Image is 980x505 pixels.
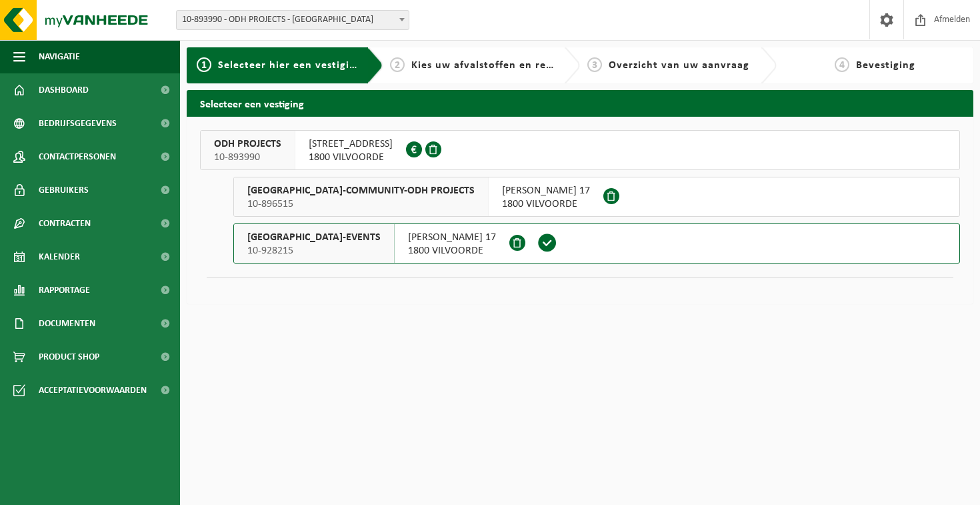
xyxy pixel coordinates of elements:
[39,207,91,240] span: Contracten
[39,240,80,274] span: Kalender
[39,374,147,407] span: Acceptatievoorwaarden
[214,137,281,151] span: ODH PROJECTS
[587,57,602,72] span: 3
[39,340,99,374] span: Product Shop
[233,177,960,217] button: [GEOGRAPHIC_DATA]-COMMUNITY-ODH PROJECTS 10-896515 [PERSON_NAME] 171800 VILVOORDE
[247,197,475,211] span: 10-896515
[247,231,381,244] span: [GEOGRAPHIC_DATA]-EVENTS
[177,11,409,29] span: 10-893990 - ODH PROJECTS - VILVOORDE
[856,60,915,71] span: Bevestiging
[39,40,80,73] span: Navigatie
[309,151,393,164] span: 1800 VILVOORDE
[609,60,749,71] span: Overzicht van uw aanvraag
[411,60,595,71] span: Kies uw afvalstoffen en recipiënten
[408,231,496,244] span: [PERSON_NAME] 17
[247,244,381,258] span: 10-928215
[233,223,960,264] button: [GEOGRAPHIC_DATA]-EVENTS 10-928215 [PERSON_NAME] 171800 VILVOORDE
[390,57,405,72] span: 2
[835,57,849,72] span: 4
[200,130,960,170] button: ODH PROJECTS 10-893990 [STREET_ADDRESS]1800 VILVOORDE
[187,90,973,116] h2: Selecteer een vestiging
[197,57,211,72] span: 1
[502,184,590,197] span: [PERSON_NAME] 17
[247,184,475,197] span: [GEOGRAPHIC_DATA]-COMMUNITY-ODH PROJECTS
[39,307,95,340] span: Documenten
[39,107,117,140] span: Bedrijfsgegevens
[214,151,281,164] span: 10-893990
[176,10,409,30] span: 10-893990 - ODH PROJECTS - VILVOORDE
[502,197,590,211] span: 1800 VILVOORDE
[309,137,393,151] span: [STREET_ADDRESS]
[39,173,89,207] span: Gebruikers
[39,73,89,107] span: Dashboard
[39,140,116,173] span: Contactpersonen
[39,274,90,307] span: Rapportage
[408,244,496,258] span: 1800 VILVOORDE
[218,60,362,71] span: Selecteer hier een vestiging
